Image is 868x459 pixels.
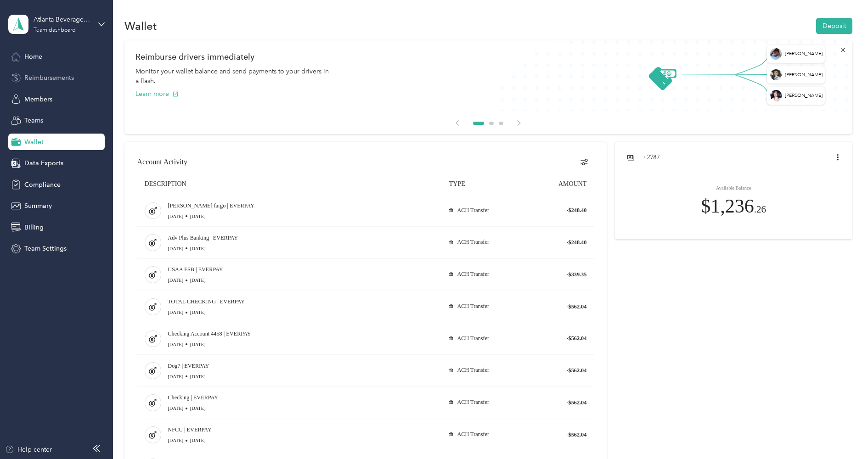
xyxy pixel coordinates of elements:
[24,73,74,83] span: Reimbursements
[5,445,52,454] button: Help center
[24,116,43,125] span: Teams
[124,21,157,31] h1: Wallet
[24,158,63,168] span: Data Exports
[24,180,61,190] span: Compliance
[816,18,852,34] button: Deposit
[24,201,52,211] span: Summary
[135,89,179,99] button: Learn more
[135,67,333,86] div: Monitor your wallet balance and send payments to your drivers in a flash.
[24,52,42,62] span: Home
[24,223,44,232] span: Billing
[24,137,44,147] span: Wallet
[817,408,868,459] iframe: Everlance-gr Chat Button Frame
[34,15,91,24] div: Atlanta Beverage Company
[135,52,841,62] h1: Reimburse drivers immediately
[24,95,52,104] span: Members
[24,244,67,253] span: Team Settings
[34,28,76,33] div: Team dashboard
